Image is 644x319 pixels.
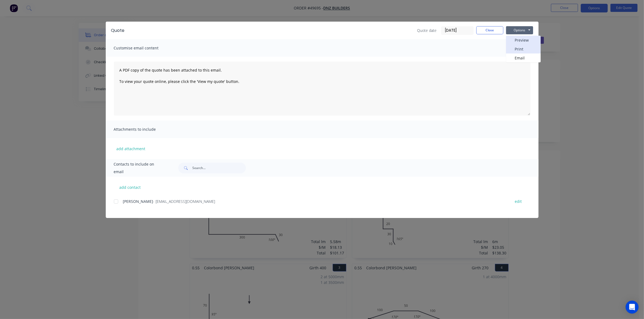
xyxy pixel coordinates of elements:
[417,28,437,33] span: Quote date
[114,62,530,116] textarea: A PDF copy of the quote has been attached to this email. To view your quote online, please click ...
[506,45,541,53] button: Print
[476,26,503,34] button: Close
[114,145,148,153] button: add attachment
[153,199,215,204] span: - [EMAIL_ADDRESS][DOMAIN_NAME]
[626,301,639,314] div: Open Intercom Messenger
[506,36,541,45] button: Preview
[512,198,525,205] button: edit
[192,163,246,173] input: Search...
[114,183,146,191] button: add contact
[111,27,125,34] div: Quote
[114,126,173,133] span: Attachments to include
[506,26,533,34] button: Options
[506,53,541,62] button: Email
[114,44,173,52] span: Customise email content
[114,160,165,176] span: Contacts to include on email
[123,199,153,204] span: [PERSON_NAME]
